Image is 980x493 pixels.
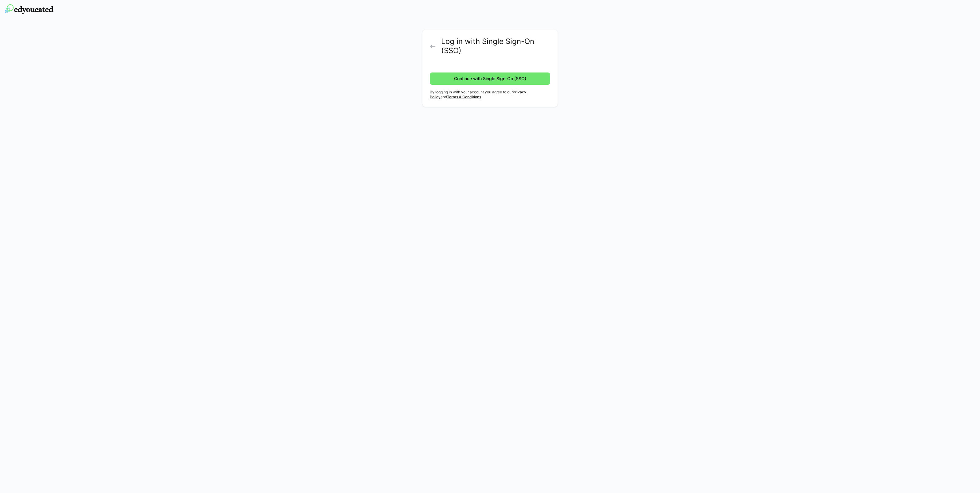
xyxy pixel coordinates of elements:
[453,76,527,82] span: Continue with Single Sign-On (SSO)
[430,90,550,100] p: By logging in with your account you agree to our and .
[5,4,53,14] img: edyoucated
[447,95,481,99] a: Terms & Conditions
[430,72,550,85] button: Continue with Single Sign-On (SSO)
[441,37,550,55] h2: Log in with Single Sign-On (SSO)
[430,90,526,99] a: Privacy Policy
